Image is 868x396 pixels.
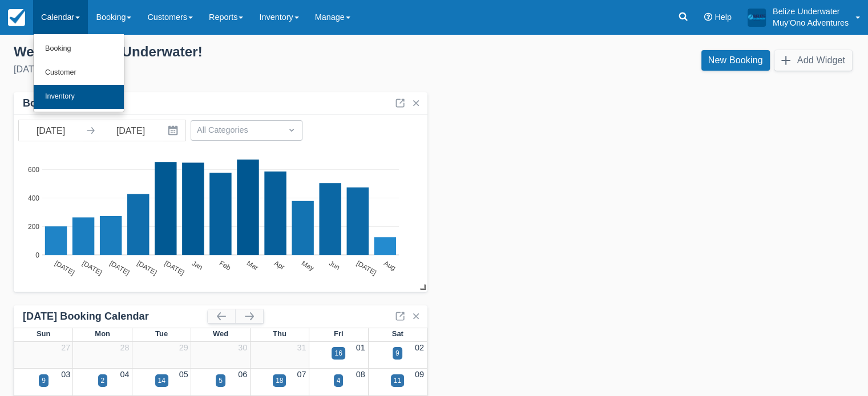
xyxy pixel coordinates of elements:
a: 08 [356,370,365,379]
div: 9 [395,348,399,358]
span: Help [714,13,732,22]
span: Dropdown icon [286,124,297,136]
div: 5 [219,375,223,386]
a: 01 [356,343,365,352]
a: 02 [415,343,424,352]
a: 04 [120,370,130,379]
a: 03 [61,370,70,379]
span: Thu [273,329,286,338]
div: 2 [101,375,105,386]
span: Tue [155,329,168,338]
span: Sun [37,329,50,338]
div: 9 [42,375,46,386]
i: Help [704,13,712,21]
a: Booking [34,37,124,61]
span: Mon [95,329,110,338]
span: Wed [213,329,228,338]
a: 29 [179,343,188,352]
span: Fri [334,329,344,338]
img: checkfront-main-nav-mini-logo.png [8,9,25,26]
span: Sat [392,329,403,338]
div: Welcome , Belize Underwater ! [14,43,425,60]
a: 05 [179,370,188,379]
a: 31 [297,343,306,352]
a: Customer [34,61,124,85]
input: Start Date [19,120,83,141]
div: 14 [158,375,165,386]
button: Interact with the calendar and add the check-in date for your trip. [163,120,185,141]
a: 27 [61,343,70,352]
div: [DATE] [14,63,425,76]
a: Inventory [34,85,124,109]
a: 07 [297,370,306,379]
div: Bookings by Month [23,97,119,110]
a: New Booking [701,50,770,71]
input: End Date [99,120,163,141]
div: 16 [334,348,342,358]
img: A19 [748,8,766,26]
div: 18 [276,375,283,386]
ul: Calendar [33,34,124,112]
p: Muy'Ono Adventures [773,17,849,28]
a: 06 [238,370,247,379]
a: 28 [120,343,130,352]
button: Add Widget [774,50,852,71]
div: 4 [337,375,341,386]
div: 11 [394,375,401,386]
div: [DATE] Booking Calendar [23,310,208,323]
p: Belize Underwater [773,6,849,17]
a: 09 [415,370,424,379]
a: 30 [238,343,247,352]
